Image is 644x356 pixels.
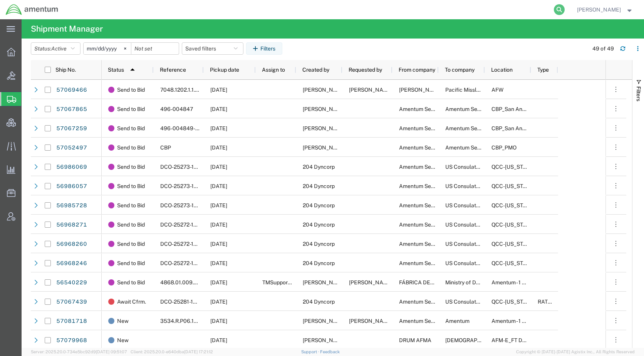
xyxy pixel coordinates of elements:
[445,164,500,170] span: US Consulate General
[210,337,227,343] span: 10/09/2025
[302,67,329,73] span: Created by
[210,106,227,112] span: 10/10/2025
[31,19,103,39] h4: Shipment Manager
[399,87,443,93] span: Norm Reeves
[303,106,347,112] span: ALISON GODOY
[117,176,145,196] span: Send to Bid
[210,125,227,131] span: 10/10/2025
[445,183,500,189] span: US Consulate General
[445,106,502,112] span: Amentum Services, Inc
[303,241,335,247] span: 204 Dyncorp
[399,222,457,228] span: Amentum Services, Inc.
[210,164,227,170] span: 10/10/2025
[491,279,532,285] span: Amentum - 1 gcp
[349,67,382,73] span: Requested by
[210,260,227,266] span: 10/07/2025
[117,80,145,99] span: Send to Bid
[445,87,516,93] span: Pacific Missle Range Facility
[246,42,282,55] button: Filters
[56,257,87,270] a: 56968246
[320,349,340,354] a: Feedback
[131,43,179,54] input: Not set
[491,87,503,93] span: AFW
[445,222,500,228] span: US Consulate General
[160,241,210,247] span: DCO-25272-168841
[108,67,124,73] span: Status
[301,349,320,354] a: Support
[303,318,347,324] span: Senecia Morgan
[491,67,513,73] span: Location
[303,337,347,343] span: Kyle Recor
[160,222,210,228] span: DCO-25272-168842
[303,125,347,131] span: ALISON GODOY
[210,67,239,73] span: Pickup date
[399,67,435,73] span: From company
[445,260,500,266] span: US Consulate General
[491,318,533,324] span: Amentum - 1 com
[491,202,534,208] span: QCC-Texas
[117,292,146,311] span: Await Cfrm.
[399,202,457,208] span: Amentum Services, Inc.
[399,279,531,285] span: FÁBRICA DE MUNICIONES DE GRANADA
[349,87,393,93] span: JoAnn Rose
[31,42,80,55] button: Status:Active
[303,279,347,285] span: Amenew Masho
[399,164,457,170] span: Amentum Services, Inc.
[210,241,227,247] span: 10/07/2025
[303,87,347,93] span: Jason Champagne
[5,4,59,15] img: logo
[182,42,243,55] button: Saved filters
[537,67,549,73] span: Type
[131,349,213,354] span: Client: 2025.20.0-e640dba
[56,123,87,135] a: 57067259
[96,349,127,354] span: [DATE] 09:51:07
[184,349,213,354] span: [DATE] 17:21:12
[117,119,145,138] span: Send to Bid
[117,157,145,176] span: Send to Bid
[349,318,393,324] span: Senecia Morgan
[160,67,186,73] span: Reference
[160,87,234,93] span: 7048.1202.1.1.1.3.0.10668802
[303,222,335,228] span: 204 Dyncorp
[117,311,129,331] span: New
[491,299,534,305] span: QCC-Texas
[210,318,227,324] span: 10/09/2025
[56,334,87,347] a: 57079968
[160,125,226,131] span: 496-004849-Landing pad
[55,67,76,73] span: Ship No.
[399,318,457,324] span: Amentum Services, Inc.
[117,254,145,273] span: Send to Bid
[160,106,193,112] span: 496-004847
[445,241,500,247] span: US Consulate General
[210,279,227,285] span: 10/31/2025
[399,260,457,266] span: Amentum Services, Inc.
[445,299,500,305] span: US Consulate General
[160,260,211,266] span: DCO-25272-168840
[445,67,475,73] span: To company
[303,299,335,305] span: 204 Dyncorp
[117,215,145,234] span: Send to Bid
[160,164,210,170] span: DCO-25273-168931
[56,315,87,327] a: 57081718
[349,279,393,285] span: Amenew Masho
[491,222,534,228] span: QCC-Texas
[56,84,87,96] a: 57069466
[445,337,522,343] span: US ARMY
[303,144,347,151] span: Steven Alcott
[491,337,534,343] span: AFM-E_FT DRUM
[538,299,555,305] span: RATED
[56,142,87,154] a: 57052497
[445,144,502,151] span: Amentum Services, Inc
[445,202,500,208] span: US Consulate General
[262,67,285,73] span: Assign to
[126,64,139,76] img: arrow-dropup.svg
[56,103,87,116] a: 57067865
[31,349,127,354] span: Server: 2025.20.0-734e5bc92d9
[445,125,502,131] span: Amentum Services, Inc
[303,260,335,266] span: 204 Dyncorp
[56,161,87,173] a: 56986069
[160,144,171,151] span: CBP
[160,279,253,285] span: 4868.01.009.C.0007AA.EG.AMTODC
[210,202,227,208] span: 10/07/2025
[445,318,470,324] span: Amentum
